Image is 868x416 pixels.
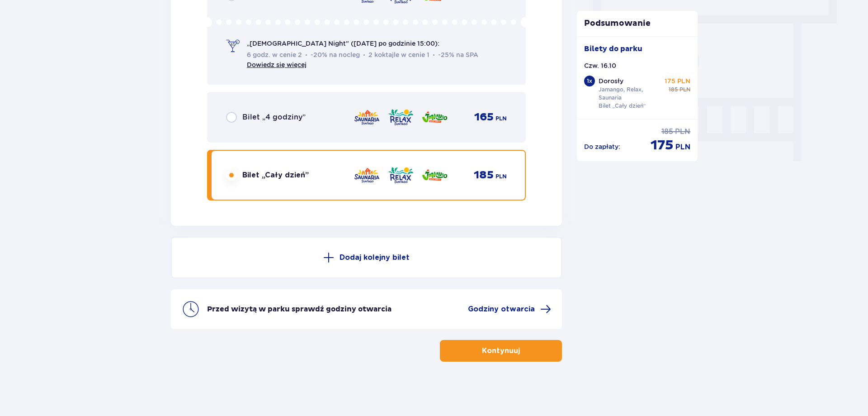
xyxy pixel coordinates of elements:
a: Dowiedz się więcej [247,61,307,68]
p: Do zapłaty : [584,142,620,151]
span: 175 [651,137,674,154]
span: 185 [474,168,494,182]
p: Dorosły [599,77,623,86]
button: Dodaj kolejny bilet [171,237,562,278]
span: 165 [474,110,494,124]
span: 185 [669,86,678,94]
p: Jamango, Relax, Saunaria [599,86,661,102]
span: -20% na nocleg [306,50,360,59]
p: Bilet „Cały dzień” [599,102,646,110]
img: Jamango [421,108,448,127]
span: PLN [679,86,690,94]
p: Kontynuuj [482,346,520,356]
p: Czw. 16.10 [584,61,616,70]
img: Jamango [421,166,448,185]
span: Bilet „4 godziny” [242,112,306,122]
span: Bilet „Cały dzień” [242,170,309,180]
p: Przed wizytą w parku sprawdź godziny otwarcia [207,304,392,314]
button: Kontynuuj [440,340,562,362]
img: Saunaria [354,166,380,185]
span: 2 koktajle w cenie 1 [363,50,429,59]
span: -25% na SPA [433,50,478,59]
p: Dodaj kolejny bilet [340,253,410,263]
span: PLN [495,172,507,181]
span: 185 [661,127,673,137]
p: Podsumowanie [577,18,698,29]
img: Saunaria [354,108,380,127]
p: Bilety do parku [584,44,642,54]
img: Relax [387,166,414,185]
div: 1 x [584,76,595,86]
a: Godziny otwarcia [468,304,551,315]
img: Relax [387,108,414,127]
span: „[DEMOGRAPHIC_DATA] Night" ([DATE] po godzinie 15:00): [247,39,439,48]
span: 6 godz. w cenie 2 [247,50,302,59]
span: PLN [675,127,690,137]
span: PLN [495,115,507,123]
span: PLN [675,142,690,152]
span: Godziny otwarcia [468,304,535,314]
p: 175 PLN [665,77,690,86]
